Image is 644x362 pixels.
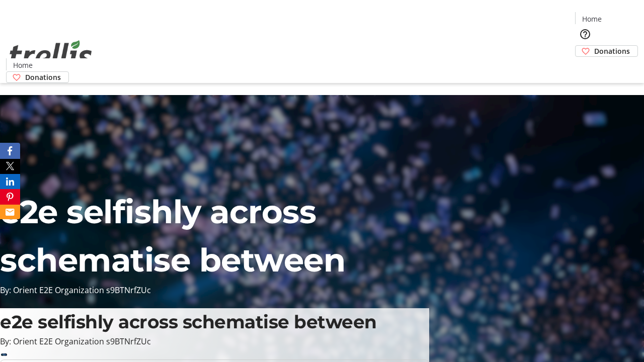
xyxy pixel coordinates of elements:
a: Home [7,60,39,70]
span: Donations [25,72,61,82]
span: Donations [594,46,630,56]
img: Orient E2E Organization s9BTNrfZUc's Logo [6,29,96,79]
button: Cart [575,57,595,77]
span: Home [582,14,602,24]
span: Home [13,60,33,70]
a: Home [576,14,608,24]
a: Donations [6,71,69,83]
a: Donations [575,45,638,57]
button: Help [575,24,595,44]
